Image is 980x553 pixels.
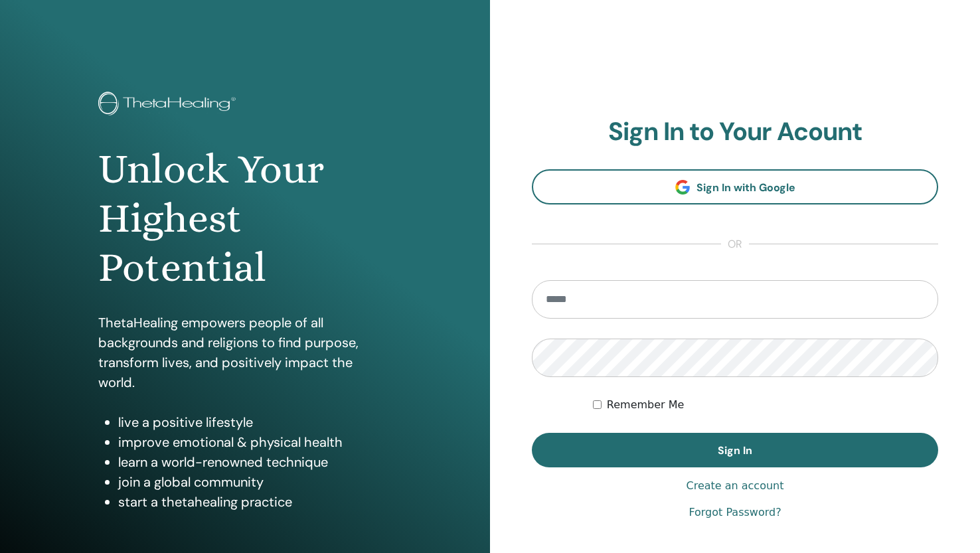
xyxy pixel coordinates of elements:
[118,452,392,472] li: learn a world-renowned technique
[532,117,938,147] h2: Sign In to Your Acount
[532,169,938,204] a: Sign In with Google
[718,443,752,457] span: Sign In
[721,236,749,252] span: or
[696,181,795,195] span: Sign In with Google
[118,472,392,492] li: join a global community
[118,412,392,432] li: live a positive lifestyle
[607,397,685,413] label: Remember Me
[532,433,938,467] button: Sign In
[98,313,392,392] p: ThetaHealing empowers people of all backgrounds and religions to find purpose, transform lives, a...
[118,492,392,512] li: start a thetahealing practice
[593,397,938,413] div: Keep me authenticated indefinitely or until I manually logout
[98,145,392,293] h1: Unlock Your Highest Potential
[686,478,783,494] a: Create an account
[118,432,392,452] li: improve emotional & physical health
[689,505,781,520] a: Forgot Password?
